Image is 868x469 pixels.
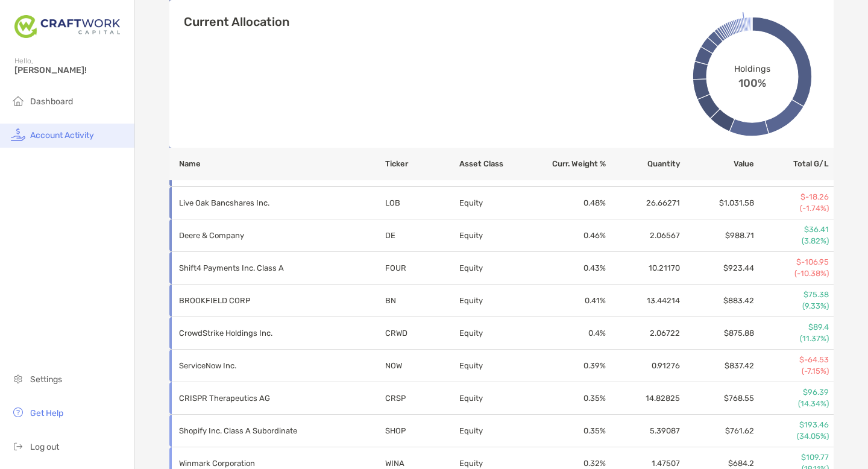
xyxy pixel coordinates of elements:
[606,350,681,382] td: 0.91276
[606,219,681,252] td: 2.06567
[755,268,829,279] p: (-10.38%)
[755,236,829,247] p: (3.82%)
[30,442,59,452] span: Log out
[755,148,834,180] th: Total G/L
[681,415,755,447] td: $761.62
[179,260,348,275] p: Shift4 Payments Inc. Class A
[681,317,755,350] td: $875.88
[11,371,25,386] img: settings icon
[459,415,533,447] td: Equity
[385,148,459,180] th: Ticker
[606,317,681,350] td: 2.06722
[179,358,348,373] p: ServiceNow Inc.
[385,187,459,219] td: LOB
[734,63,770,74] span: Holdings
[755,301,829,312] p: (9.33%)
[681,219,755,252] td: $988.71
[533,350,607,382] td: 0.39 %
[179,195,348,210] p: Live Oak Bancshares Inc.
[755,289,829,300] p: $75.38
[385,350,459,382] td: NOW
[14,65,127,75] span: [PERSON_NAME]!
[755,322,829,333] p: $89.4
[755,354,829,365] p: $-64.53
[385,285,459,317] td: BN
[533,252,607,285] td: 0.43 %
[755,387,829,398] p: $96.39
[681,382,755,415] td: $768.55
[459,317,533,350] td: Equity
[14,5,120,48] img: Zoe Logo
[606,148,681,180] th: Quantity
[606,382,681,415] td: 14.82825
[11,439,25,453] img: logout icon
[533,148,607,180] th: Curr. Weight %
[459,148,533,180] th: Asset Class
[179,293,348,308] p: BROOKFIELD CORP
[30,96,73,107] span: Dashboard
[459,252,533,285] td: Equity
[179,423,348,438] p: Shopify Inc. Class A Subordinate
[385,415,459,447] td: SHOP
[755,333,829,344] p: (11.37%)
[606,415,681,447] td: 5.39087
[385,252,459,285] td: FOUR
[533,317,607,350] td: 0.4 %
[169,148,385,180] th: Name
[11,127,25,142] img: activity icon
[606,285,681,317] td: 13.44214
[755,203,829,214] p: (-1.74%)
[681,350,755,382] td: $837.42
[755,398,829,409] p: (14.34%)
[11,405,25,420] img: get-help icon
[533,415,607,447] td: 0.35 %
[755,224,829,235] p: $36.41
[30,374,62,385] span: Settings
[30,130,94,140] span: Account Activity
[30,408,63,418] span: Get Help
[179,391,348,406] p: CRISPR Therapeutics AG
[755,257,829,268] p: $-106.95
[738,74,766,90] span: 100%
[184,14,289,29] h4: Current Allocation
[533,219,607,252] td: 0.46 %
[459,350,533,382] td: Equity
[459,382,533,415] td: Equity
[681,148,755,180] th: Value
[385,317,459,350] td: CRWD
[179,326,348,341] p: CrowdStrike Holdings Inc.
[385,219,459,252] td: DE
[179,228,348,243] p: Deere & Company
[755,366,829,377] p: (-7.15%)
[459,219,533,252] td: Equity
[681,187,755,219] td: $1,031.58
[606,187,681,219] td: 26.66271
[533,187,607,219] td: 0.48 %
[11,93,25,108] img: household icon
[681,252,755,285] td: $923.44
[755,452,829,463] p: $109.77
[681,285,755,317] td: $883.42
[459,187,533,219] td: Equity
[755,420,829,430] p: $193.46
[606,252,681,285] td: 10.21170
[533,382,607,415] td: 0.35 %
[755,192,829,203] p: $-18.26
[385,382,459,415] td: CRSP
[459,285,533,317] td: Equity
[755,431,829,442] p: (34.05%)
[533,285,607,317] td: 0.41 %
